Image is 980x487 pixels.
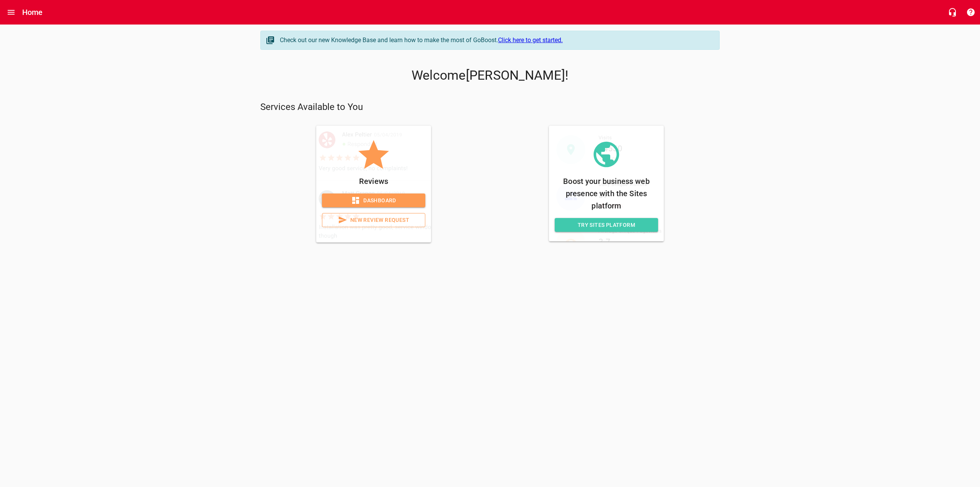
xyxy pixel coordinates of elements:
[260,68,720,83] p: Welcome [PERSON_NAME] !
[555,175,658,212] p: Boost your business web presence with the Sites platform
[561,220,652,230] span: Try Sites Platform
[22,6,43,18] h6: Home
[280,36,712,45] div: Check out our new Knowledge Base and learn how to make the most of GoBoost.
[322,213,425,227] a: New Review Request
[555,218,658,232] a: Try Sites Platform
[328,215,419,225] span: New Review Request
[322,175,425,187] p: Reviews
[943,3,962,21] button: Live Chat
[322,193,425,208] a: Dashboard
[2,3,20,21] button: Open drawer
[498,36,563,44] a: Click here to get started.
[260,101,720,113] p: Services Available to You
[328,196,419,205] span: Dashboard
[962,3,980,21] button: Support Portal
